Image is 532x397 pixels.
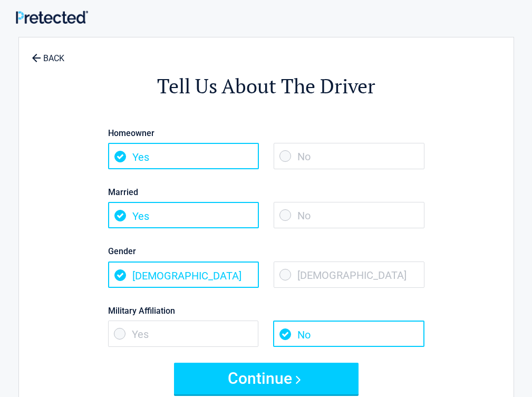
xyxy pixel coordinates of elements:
span: Yes [108,143,259,169]
label: Gender [108,244,424,258]
h2: Tell Us About The Driver [77,73,456,100]
span: [DEMOGRAPHIC_DATA] [108,262,259,288]
span: No [274,143,424,169]
span: Yes [108,202,259,228]
img: Main Logo [16,11,88,24]
a: BACK [30,44,66,63]
span: Yes [108,321,259,347]
label: Military Affiliation [108,304,424,318]
span: No [274,202,424,228]
button: Continue [174,363,359,394]
span: No [273,321,424,347]
label: Married [108,185,424,199]
label: Homeowner [108,126,424,140]
span: [DEMOGRAPHIC_DATA] [274,262,424,288]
